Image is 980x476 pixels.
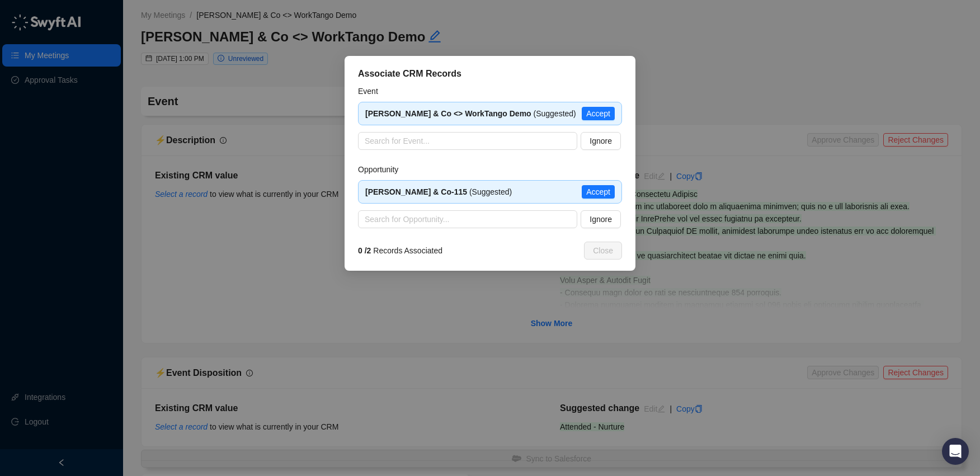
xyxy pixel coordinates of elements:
span: Records Associated [358,244,442,257]
button: Ignore [581,132,621,150]
strong: [PERSON_NAME] & Co <> WorkTango Demo [365,109,531,118]
label: Event [358,85,386,97]
div: Associate CRM Records [358,67,622,81]
label: Opportunity [358,163,406,176]
span: Ignore [590,213,612,225]
strong: 0 / 2 [358,246,371,255]
span: Accept [586,107,610,120]
button: Accept [582,107,615,120]
button: Accept [582,185,615,199]
span: (Suggested) [365,187,512,196]
div: Open Intercom Messenger [942,438,969,465]
button: Ignore [581,210,621,228]
strong: [PERSON_NAME] & Co-115 [365,187,467,196]
span: Ignore [590,135,612,147]
span: Accept [586,186,610,198]
button: Close [584,242,622,260]
span: (Suggested) [365,109,576,118]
